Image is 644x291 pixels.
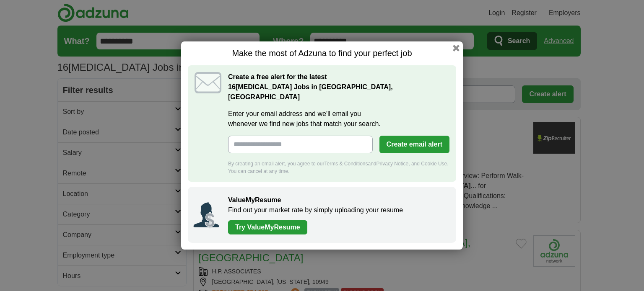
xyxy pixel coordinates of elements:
[228,109,449,129] label: Enter your email address and we'll email you whenever we find new jobs that match your search.
[377,161,409,167] a: Privacy Notice
[228,72,449,102] h2: Create a free alert for the latest
[228,205,448,215] p: Find out your market rate by simply uploading your resume
[195,72,221,93] img: icon_email.svg
[188,48,456,59] h1: Make the most of Adzuna to find your perfect job
[228,160,449,175] div: By creating an email alert, you agree to our and , and Cookie Use. You can cancel at any time.
[324,161,368,167] a: Terms & Conditions
[228,220,307,234] a: Try ValueMyResume
[228,82,236,92] span: 16
[228,195,448,205] h2: ValueMyResume
[379,136,449,153] button: Create email alert
[228,83,393,100] strong: [MEDICAL_DATA] Jobs in [GEOGRAPHIC_DATA], [GEOGRAPHIC_DATA]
